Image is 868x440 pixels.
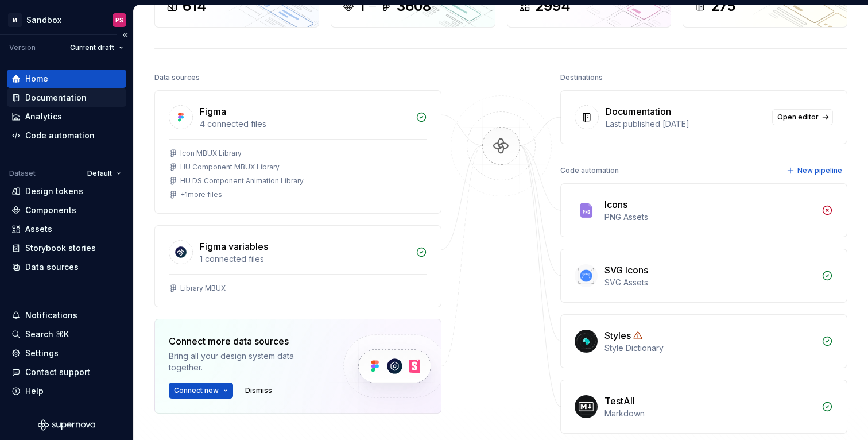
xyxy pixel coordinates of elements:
[180,149,242,158] div: Icon MBUX Library
[7,126,126,145] a: Code automation
[26,14,61,26] div: Sandbox
[560,70,603,86] div: Destinations
[154,90,441,214] a: Figma4 connected filesIcon MBUX LibraryHU Component MBUX LibraryHU DS Component Animation Library...
[87,169,112,178] span: Default
[7,325,126,343] button: Search ⌘K
[240,383,277,399] button: Dismiss
[25,223,52,235] div: Assets
[7,201,126,219] a: Components
[245,386,272,395] span: Dismiss
[25,73,48,84] div: Home
[25,130,95,141] div: Code automation
[7,239,126,257] a: Storybook stories
[2,7,131,32] button: MSandboxPS
[200,240,268,253] div: Figma variables
[25,385,44,397] div: Help
[7,363,126,381] button: Contact support
[65,40,129,56] button: Current draft
[772,109,833,125] a: Open editor
[7,258,126,276] a: Data sources
[7,107,126,126] a: Analytics
[200,118,409,130] div: 4 connected files
[7,344,126,362] a: Settings
[25,310,77,321] div: Notifications
[25,92,87,103] div: Documentation
[174,386,219,395] span: Connect new
[169,383,233,399] button: Connect new
[70,43,114,52] span: Current draft
[180,284,226,293] div: Library MBUX
[604,211,815,223] div: PNG Assets
[560,163,619,179] div: Code automation
[25,329,69,340] div: Search ⌘K
[154,225,441,307] a: Figma variables1 connected filesLibrary MBUX
[783,163,847,179] button: New pipeline
[169,350,324,373] div: Bring all your design system data together.
[7,306,126,325] button: Notifications
[117,27,133,43] button: Collapse sidebar
[606,118,765,130] div: Last published [DATE]
[25,186,83,197] div: Design tokens
[25,111,62,122] div: Analytics
[169,334,324,348] div: Connect more data sources
[9,43,36,52] div: Version
[200,105,226,118] div: Figma
[25,366,90,378] div: Contact support
[7,220,126,238] a: Assets
[200,253,409,265] div: 1 connected files
[8,13,22,27] div: M
[25,204,76,216] div: Components
[25,261,79,273] div: Data sources
[797,166,842,175] span: New pipeline
[604,394,635,408] div: TestAll
[7,382,126,400] button: Help
[154,70,200,86] div: Data sources
[604,408,815,419] div: Markdown
[604,263,648,277] div: SVG Icons
[7,182,126,200] a: Design tokens
[604,329,631,342] div: Styles
[115,16,123,25] div: PS
[7,70,126,88] a: Home
[604,342,815,354] div: Style Dictionary
[604,277,815,288] div: SVG Assets
[9,169,36,178] div: Dataset
[606,105,671,118] div: Documentation
[180,190,222,199] div: + 1 more files
[82,165,126,182] button: Default
[180,163,280,172] div: HU Component MBUX Library
[604,198,627,211] div: Icons
[777,113,819,122] span: Open editor
[38,419,95,431] svg: Supernova Logo
[25,348,59,359] div: Settings
[7,88,126,107] a: Documentation
[180,176,304,186] div: HU DS Component Animation Library
[25,242,96,254] div: Storybook stories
